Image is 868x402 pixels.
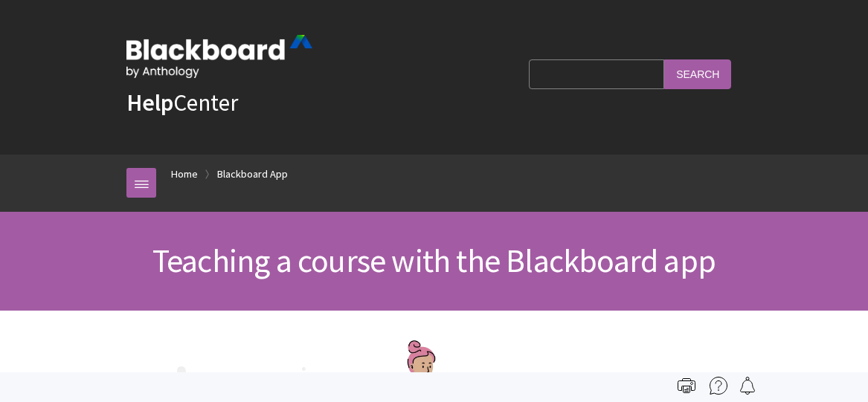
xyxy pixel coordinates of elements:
strong: Help [126,88,173,117]
img: Print [678,377,695,395]
img: Follow this page [739,377,756,395]
a: Blackboard App [217,165,288,184]
img: More help [710,377,727,395]
a: Home [171,165,198,184]
img: Blackboard by Anthology [126,35,312,78]
span: Teaching a course with the Blackboard app [152,240,716,281]
a: HelpCenter [126,88,238,117]
input: Search [664,59,731,88]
